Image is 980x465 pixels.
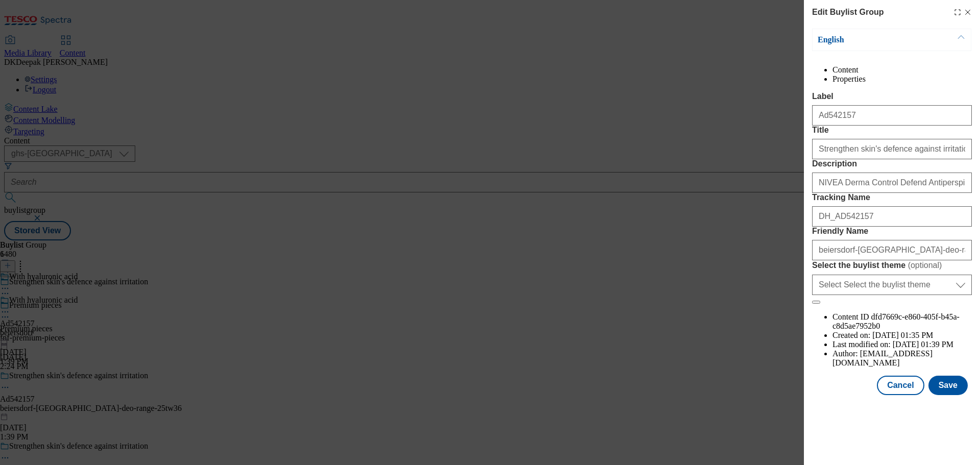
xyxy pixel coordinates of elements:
span: [DATE] 01:39 PM [893,340,953,349]
label: Title [812,126,972,135]
label: Label [812,92,972,101]
h4: Edit Buylist Group [812,6,884,18]
label: Select the buylist theme [812,260,972,271]
label: Friendly Name [812,227,972,236]
button: Save [928,376,968,395]
label: Description [812,159,972,168]
li: Author: [832,349,972,368]
li: Content [832,65,972,75]
li: Content ID [832,312,972,331]
span: [DATE] 01:35 PM [872,331,933,339]
input: Enter Title [812,139,972,159]
input: Enter Friendly Name [812,240,972,260]
button: Cancel [877,376,924,395]
li: Properties [832,75,972,84]
label: Tracking Name [812,193,972,202]
span: [EMAIL_ADDRESS][DOMAIN_NAME] [832,349,933,367]
span: ( optional ) [908,261,942,270]
span: dfd7669c-e860-405f-b45a-c8d5ae7952b0 [832,312,960,330]
p: English [818,35,925,45]
li: Created on: [832,331,972,340]
li: Last modified on: [832,340,972,349]
input: Enter Label [812,105,972,126]
input: Enter Tracking Name [812,206,972,227]
input: Enter Description [812,173,972,193]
